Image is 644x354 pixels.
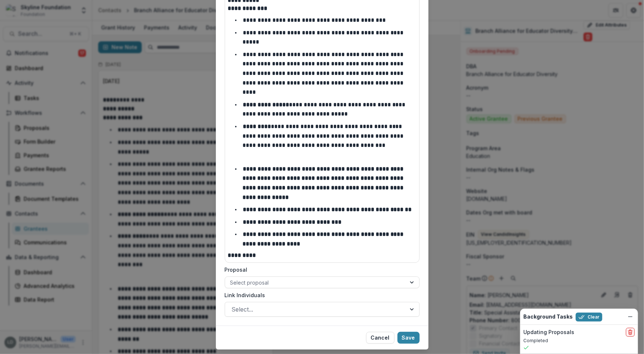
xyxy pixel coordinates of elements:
[366,332,395,344] button: Cancel
[397,332,420,344] button: Save
[626,328,635,337] button: delete
[225,266,415,274] label: Proposal
[523,329,574,336] h2: Updating Proposals
[576,313,602,322] button: Clear
[225,291,415,299] label: Link Individuals
[626,312,635,321] button: Dismiss
[523,314,573,320] h2: Background Tasks
[523,337,635,344] p: Completed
